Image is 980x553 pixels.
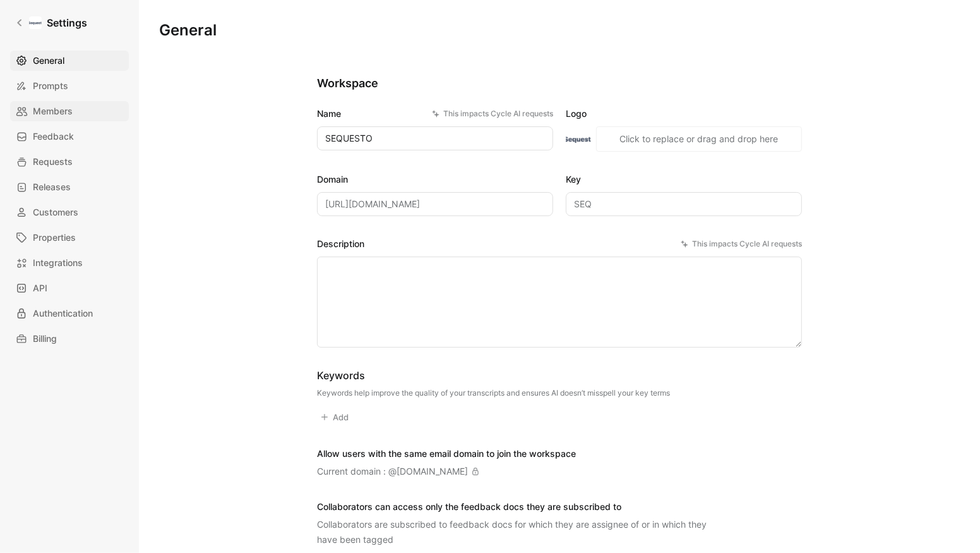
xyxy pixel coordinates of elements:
h1: Settings [47,15,87,30]
a: Settings [10,10,92,35]
div: Allow users with the same email domain to join the workspace [317,446,576,461]
span: Requests [33,154,73,169]
h1: General [159,20,217,40]
label: Domain [317,172,553,187]
a: Prompts [10,76,129,96]
span: Prompts [33,78,68,94]
label: Key [566,172,802,187]
label: Description [317,236,802,252]
div: Keywords [317,368,670,383]
div: This impacts Cycle AI requests [681,238,802,250]
a: General [10,51,129,71]
a: Members [10,101,129,121]
a: API [10,278,129,298]
a: Feedback [10,126,129,147]
span: Integrations [33,255,83,270]
img: logo [566,126,591,152]
a: Billing [10,329,129,349]
a: Properties [10,228,129,248]
div: This impacts Cycle AI requests [432,107,553,120]
span: API [33,281,47,296]
button: Add [317,408,354,426]
div: Keywords help improve the quality of your transcripts and ensures AI doesn’t misspell your key terms [317,388,670,398]
span: Feedback [33,129,74,144]
span: Customers [33,205,78,220]
span: Releases [33,179,71,195]
span: Authentication [33,306,93,321]
a: Releases [10,177,129,197]
label: Logo [566,106,802,121]
div: [DOMAIN_NAME] [397,464,468,479]
a: Requests [10,152,129,172]
span: Members [33,104,73,119]
div: Collaborators are subscribed to feedback docs for which they are assignee of or in which they hav... [317,517,721,547]
h2: Workspace [317,76,802,91]
input: Some placeholder [317,192,553,216]
span: Billing [33,331,57,346]
div: Collaborators can access only the feedback docs they are subscribed to [317,499,721,514]
label: Name [317,106,553,121]
div: Current domain : @ [317,464,479,479]
a: Authentication [10,303,129,324]
a: Integrations [10,253,129,273]
span: General [33,53,64,68]
button: Click to replace or drag and drop here [596,126,802,152]
span: Properties [33,230,76,245]
a: Customers [10,202,129,222]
